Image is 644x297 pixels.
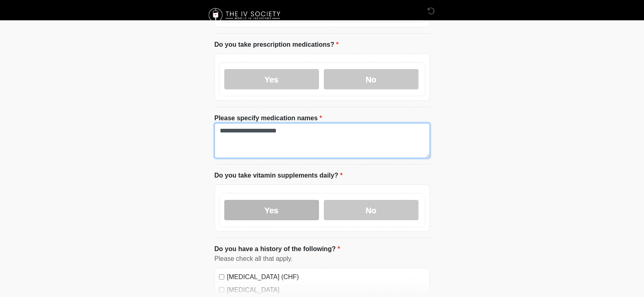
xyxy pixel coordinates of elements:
[215,40,339,50] label: Do you take prescription medications?
[227,272,425,282] label: [MEDICAL_DATA] (CHF)
[224,69,319,89] label: Yes
[206,6,284,24] img: The IV Society Logo
[219,287,224,293] input: [MEDICAL_DATA]
[215,113,322,123] label: Please specify medication names
[227,285,425,295] label: [MEDICAL_DATA]
[324,69,418,89] label: No
[215,244,340,254] label: Do you have a history of the following?
[224,200,319,220] label: Yes
[324,200,418,220] label: No
[215,254,430,264] div: Please check all that apply.
[215,171,343,180] label: Do you take vitamin supplements daily?
[219,274,224,280] input: [MEDICAL_DATA] (CHF)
